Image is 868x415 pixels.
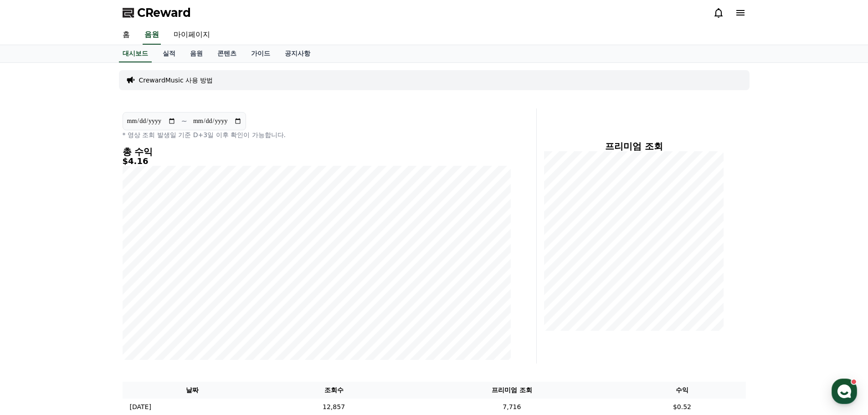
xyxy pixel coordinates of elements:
a: CReward [123,5,191,20]
a: 공지사항 [277,45,318,62]
a: 가이드 [244,45,277,62]
p: * 영상 조회 발생일 기준 D+3일 이후 확인이 가능합니다. [123,130,511,139]
a: CrewardMusic 사용 방법 [139,76,213,85]
a: 음원 [183,45,210,62]
a: 마이페이지 [166,26,217,45]
a: 대시보드 [119,45,152,62]
h4: 프리미엄 조회 [544,141,724,151]
th: 프리미엄 조회 [405,382,618,399]
h5: $4.16 [123,157,511,166]
p: [DATE] [130,402,151,412]
a: 음원 [143,26,161,45]
th: 날짜 [123,382,262,399]
th: 조회수 [262,382,406,399]
span: CReward [137,5,191,20]
a: 실적 [155,45,183,62]
h4: 총 수익 [123,147,511,157]
th: 수익 [618,382,745,399]
a: 콘텐츠 [210,45,244,62]
p: ~ [181,116,187,127]
a: 홈 [115,26,137,45]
